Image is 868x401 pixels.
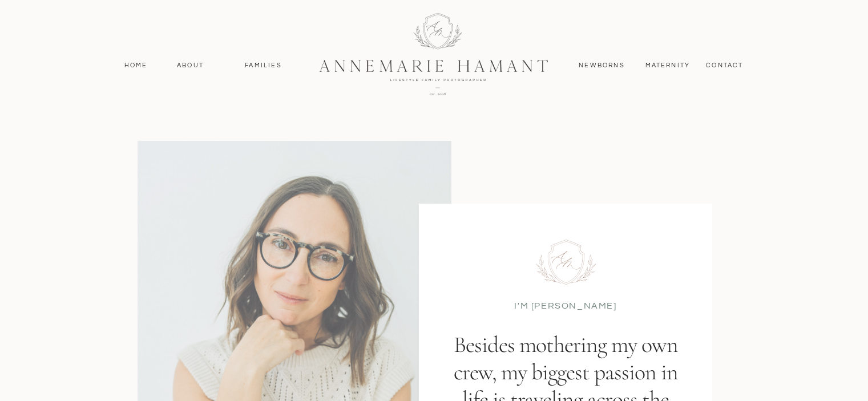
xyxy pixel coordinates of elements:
[575,60,629,71] a: Newborns
[645,60,689,71] a: MAternity
[514,299,617,311] p: I'M [PERSON_NAME]
[174,60,207,71] a: About
[119,60,153,71] a: Home
[700,60,750,71] a: contact
[238,60,289,71] a: Families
